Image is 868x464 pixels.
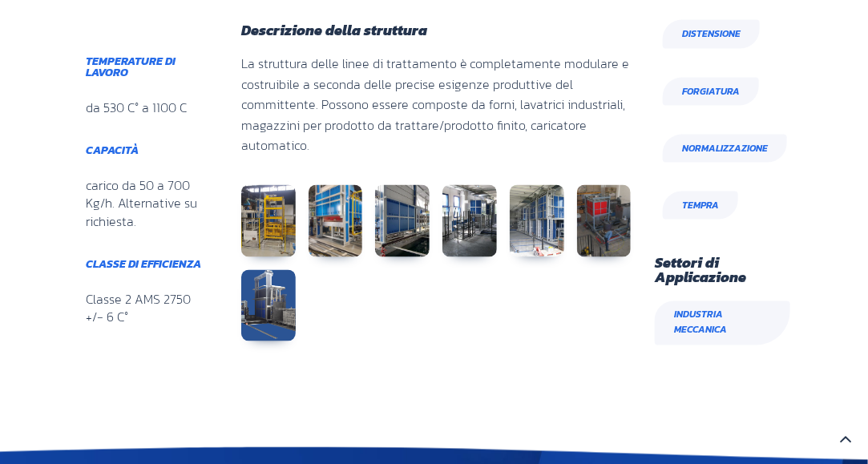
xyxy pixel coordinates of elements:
h5: Settori di Applicazione [655,256,790,285]
a: Distensione [663,20,760,48]
span: Tempra [682,198,719,213]
span: Normalizzazione [682,141,768,156]
h6: Capacità [86,145,201,156]
div: da 530 C° a 1100 C [86,99,187,116]
span: Distensione [682,26,741,42]
span: Industria Meccanica [655,301,790,345]
span: Forgiatura [682,84,740,99]
p: Classe 2 AMS 2750 +/- 6 C° [86,290,201,326]
p: La struttura delle linee di trattamento è completamente modulare e costruibile a seconda delle pr... [241,54,631,156]
div: carico da 50 a 700 Kg/h. Alternative su richiesta. [86,176,201,230]
h5: Descrizione della struttura [241,23,631,38]
h6: Temperature di lavoro [86,56,201,79]
a: Tempra [663,192,738,220]
a: Forgiatura [663,78,759,106]
a: Normalizzazione [663,135,787,163]
h6: Classe di efficienza [86,259,201,270]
